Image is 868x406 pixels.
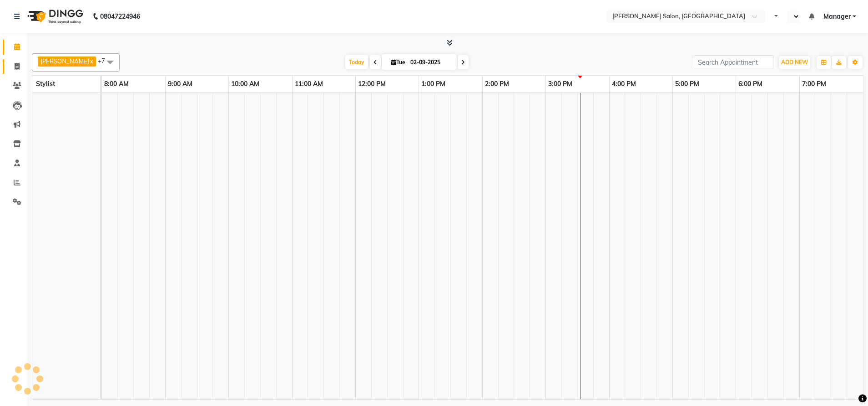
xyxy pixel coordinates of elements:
a: 6:00 PM [736,77,765,91]
span: +7 [98,57,112,64]
span: [PERSON_NAME] [40,57,89,65]
span: Manager [823,12,851,21]
a: 2:00 PM [483,77,511,91]
span: Tue [389,59,408,66]
a: 3:00 PM [546,77,575,91]
a: 8:00 AM [102,77,131,91]
span: Stylist [36,80,55,88]
a: 9:00 AM [166,77,195,91]
a: 12:00 PM [356,77,388,91]
button: ADD NEW [779,56,810,69]
a: 11:00 AM [293,77,325,91]
a: x [89,57,93,65]
a: 5:00 PM [673,77,701,91]
a: 7:00 PM [800,77,828,91]
input: 2025-09-02 [408,56,453,69]
img: logo [23,4,86,29]
a: 1:00 PM [419,77,448,91]
span: ADD NEW [781,59,808,66]
span: Today [345,55,368,69]
b: 08047224946 [100,4,140,29]
input: Search Appointment [694,55,773,69]
a: 4:00 PM [610,77,638,91]
a: 10:00 AM [229,77,262,91]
